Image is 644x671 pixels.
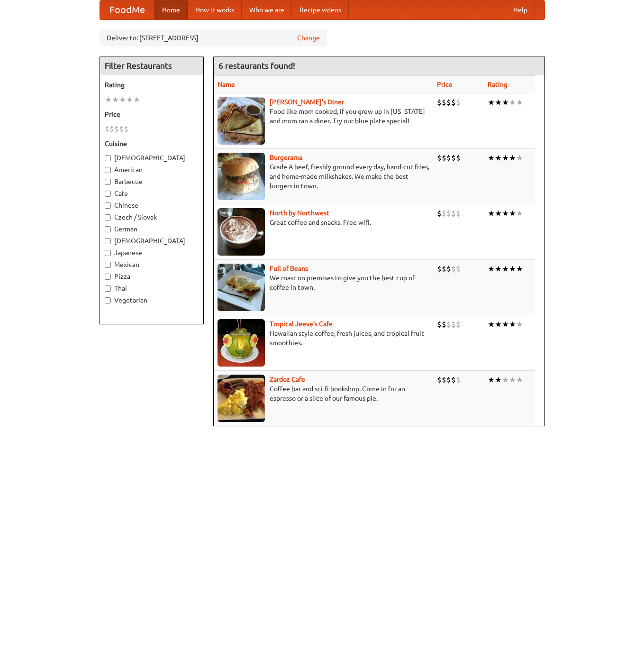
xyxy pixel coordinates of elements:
[442,153,446,163] li: $
[495,97,502,108] li: ★
[105,214,111,221] input: Czech / Slovak
[446,208,451,219] li: $
[506,0,535,19] a: Help
[456,208,461,219] li: $
[488,153,495,163] li: ★
[105,212,199,222] label: Czech / Slovak
[446,153,451,163] li: $
[105,250,111,256] input: Japanese
[509,264,516,274] li: ★
[437,153,442,163] li: $
[105,201,199,210] label: Chinese
[488,319,495,330] li: ★
[105,274,111,280] input: Pizza
[218,218,429,227] p: Great coffee and snacks. Free wifi.
[516,208,523,219] li: ★
[105,260,199,269] label: Mexican
[502,319,509,330] li: ★
[516,264,523,274] li: ★
[119,124,124,134] li: $
[488,264,495,274] li: ★
[188,0,242,19] a: How it works
[442,208,446,219] li: $
[218,264,265,311] img: beans.jpg
[119,94,126,105] li: ★
[100,0,154,19] a: FoodMe
[456,97,461,108] li: $
[270,209,329,217] b: North by Northwest
[218,208,265,256] img: north.jpg
[105,226,111,232] input: German
[495,375,502,385] li: ★
[488,97,495,108] li: ★
[297,33,320,43] a: Change
[105,272,199,281] label: Pizza
[451,264,456,274] li: $
[270,265,308,272] a: Full of Beans
[154,0,188,19] a: Home
[105,155,111,161] input: [DEMOGRAPHIC_DATA]
[218,81,235,88] a: Name
[451,153,456,163] li: $
[218,384,429,403] p: Coffee bar and sci-fi bookshop. Come in for an espresso or a slice of our famous pie.
[488,375,495,385] li: ★
[218,375,265,422] img: zardoz.jpg
[105,295,199,305] label: Vegetarian
[270,154,302,161] b: Burgerama
[126,94,133,105] li: ★
[442,264,446,274] li: $
[509,319,516,330] li: ★
[218,97,265,145] img: sallys.jpg
[437,208,442,219] li: $
[218,107,429,126] p: Food like mom cooked, if you grew up in [US_STATE] and mom ran a diner. Try our blue plate special!
[270,376,305,383] a: Zardoz Cafe
[437,81,453,88] a: Price
[495,208,502,219] li: ★
[442,97,446,108] li: $
[105,284,199,293] label: Thai
[100,29,327,46] div: Deliver to: [STREET_ADDRESS]
[112,94,119,105] li: ★
[105,238,111,244] input: [DEMOGRAPHIC_DATA]
[105,285,111,292] input: Thai
[218,329,429,348] p: Hawaiian style coffee, fresh juices, and tropical fruit smoothies.
[105,191,111,197] input: Cafe
[495,153,502,163] li: ★
[270,320,333,328] a: Tropical Jeeve's Cafe
[437,97,442,108] li: $
[456,264,461,274] li: $
[437,319,442,330] li: $
[456,375,461,385] li: $
[100,56,203,75] h4: Filter Restaurants
[105,179,111,185] input: Barbecue
[270,98,344,106] a: [PERSON_NAME]'s Diner
[451,319,456,330] li: $
[218,153,265,200] img: burgerama.jpg
[105,153,199,163] label: [DEMOGRAPHIC_DATA]
[509,208,516,219] li: ★
[109,124,114,134] li: $
[488,81,508,88] a: Rating
[218,319,265,367] img: jeeves.jpg
[446,97,451,108] li: $
[105,177,199,186] label: Barbecue
[516,97,523,108] li: ★
[509,375,516,385] li: ★
[446,375,451,385] li: $
[105,80,199,90] h5: Rating
[105,189,199,198] label: Cafe
[446,264,451,274] li: $
[105,124,109,134] li: $
[105,139,199,148] h5: Cuisine
[105,94,112,105] li: ★
[451,97,456,108] li: $
[437,375,442,385] li: $
[516,319,523,330] li: ★
[442,375,446,385] li: $
[502,153,509,163] li: ★
[456,153,461,163] li: $
[218,162,429,191] p: Grade A beef, freshly ground every day, hand-cut fries, and home-made milkshakes. We make the bes...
